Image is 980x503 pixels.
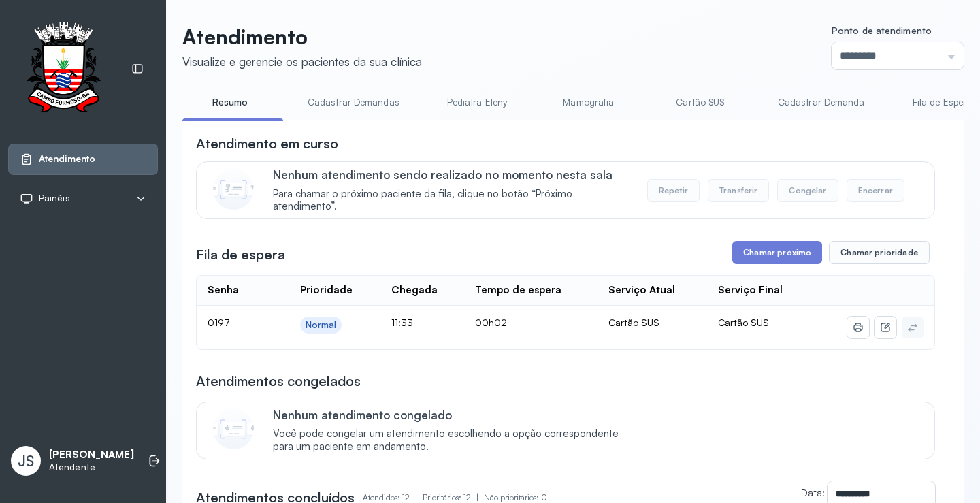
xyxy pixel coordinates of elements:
div: Senha [208,284,239,297]
button: Chamar próximo [732,241,822,264]
span: Ponto de atendimento [832,25,932,36]
div: Tempo de espera [475,284,561,297]
p: Nenhum atendimento sendo realizado no momento nesta sala [273,167,633,182]
span: Atendimento [39,153,95,165]
div: Cartão SUS [608,317,696,329]
button: Encerrar [847,179,904,202]
p: Atendente [49,461,134,473]
h3: Fila de espera [196,245,285,264]
img: Imagem de CalloutCard [213,169,254,210]
span: Você pode congelar um atendimento escolhendo a opção correspondente para um paciente em andamento. [273,427,633,453]
h3: Atendimentos congelados [196,372,361,391]
button: Congelar [777,179,838,202]
p: Atendimento [182,25,422,49]
span: Para chamar o próximo paciente da fila, clique no botão “Próximo atendimento”. [273,188,633,214]
a: Cartão SUS [653,91,748,114]
h3: Atendimento em curso [196,134,338,153]
span: Cartão SUS [718,317,769,328]
button: Chamar prioridade [829,241,930,264]
img: Logotipo do estabelecimento [14,22,112,116]
div: Visualize e gerencie os pacientes da sua clínica [182,54,422,69]
p: [PERSON_NAME] [49,449,134,461]
button: Repetir [647,179,700,202]
p: Nenhum atendimento congelado [273,408,633,422]
a: Resumo [182,91,278,114]
span: 00h02 [475,317,507,328]
a: Cadastrar Demandas [294,91,413,114]
span: 11:33 [391,317,413,328]
span: 0197 [208,317,230,328]
div: Chegada [391,284,438,297]
label: Data: [801,487,825,498]
a: Atendimento [20,152,146,166]
div: Serviço Final [718,284,783,297]
div: Prioridade [300,284,353,297]
a: Pediatra Eleny [429,91,525,114]
div: Normal [306,319,337,331]
img: Imagem de CalloutCard [213,408,254,449]
span: | [476,492,478,502]
a: Mamografia [541,91,636,114]
div: Serviço Atual [608,284,675,297]
button: Transferir [708,179,770,202]
span: Painéis [39,193,70,204]
span: | [415,492,417,502]
a: Cadastrar Demanda [764,91,879,114]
